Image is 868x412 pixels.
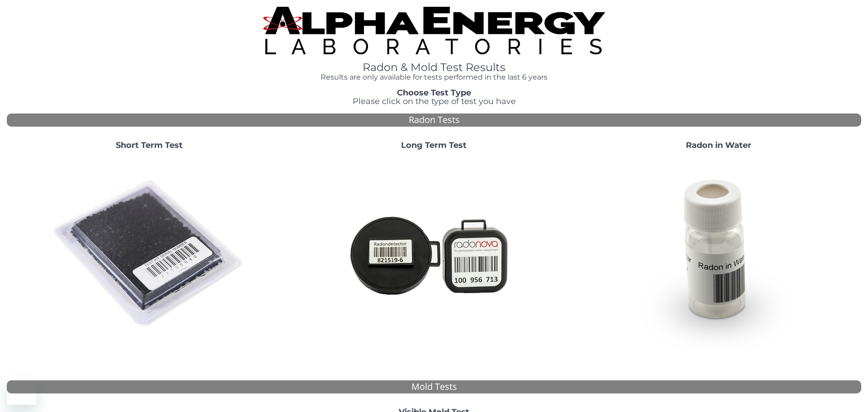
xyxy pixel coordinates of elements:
strong: Radon in Water [686,140,751,150]
img: TightCrop.jpg [263,7,605,54]
div: Radon Tests [7,114,861,127]
span: Please click on the type of test you have [353,96,516,106]
iframe: Button to launch messaging window [7,376,36,405]
img: RadoninWater.jpg [622,157,816,351]
h1: Radon & Mold Test Results [263,62,605,73]
img: Radtrak2vsRadtrak3.jpg [337,157,531,351]
div: Mold Tests [7,380,861,393]
h4: Results are only available for tests performed in the last 6 years [263,73,605,81]
img: ShortTerm.jpg [52,157,246,351]
strong: Choose Test Type [397,88,471,98]
strong: Short Term Test [116,140,183,150]
strong: Long Term Test [401,140,467,150]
